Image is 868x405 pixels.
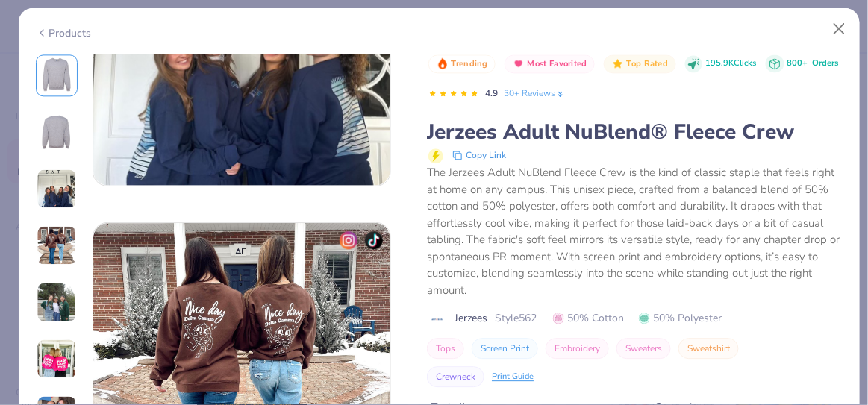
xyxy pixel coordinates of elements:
[678,338,739,359] button: Sweatshirt
[513,57,525,69] img: Most Favorited sort
[37,339,77,379] img: User generated content
[627,60,669,68] span: Top Rated
[427,164,843,298] div: The Jerzees Adult NuBlend Fleece Crew is the kind of classic staple that feels right at home on a...
[455,310,487,326] span: Jerzees
[428,54,496,74] button: Badge Button
[616,338,671,359] button: Sweaters
[437,57,449,69] img: Trending sort
[787,57,839,70] div: 800+
[706,57,757,70] span: 195.9K Clicks
[553,310,624,326] span: 50% Cotton
[365,231,383,249] img: tiktok-icon.png
[427,338,464,359] button: Tops
[427,313,447,325] img: brand logo
[528,60,587,68] span: Most Favorited
[39,114,75,150] img: Back
[340,231,357,249] img: insta-icon.png
[612,57,624,69] img: Top Rated sort
[427,366,484,387] button: Crewneck
[36,25,92,41] div: Products
[448,146,511,164] button: copy to clipboard
[39,57,75,93] img: Front
[485,87,498,99] span: 4.9
[546,338,609,359] button: Embroidery
[505,54,595,74] button: Badge Button
[492,371,534,383] div: Print Guide
[37,225,77,266] img: User generated content
[37,169,77,209] img: User generated content
[428,82,479,106] div: 4.9 Stars
[813,57,839,69] span: Orders
[604,54,675,74] button: Badge Button
[825,15,854,43] button: Close
[452,60,488,68] span: Trending
[504,87,566,100] a: 30+ Reviews
[37,282,77,322] img: User generated content
[495,310,537,326] span: Style 562
[472,338,538,359] button: Screen Print
[427,118,843,146] div: Jerzees Adult NuBlend® Fleece Crew
[639,310,722,326] span: 50% Polyester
